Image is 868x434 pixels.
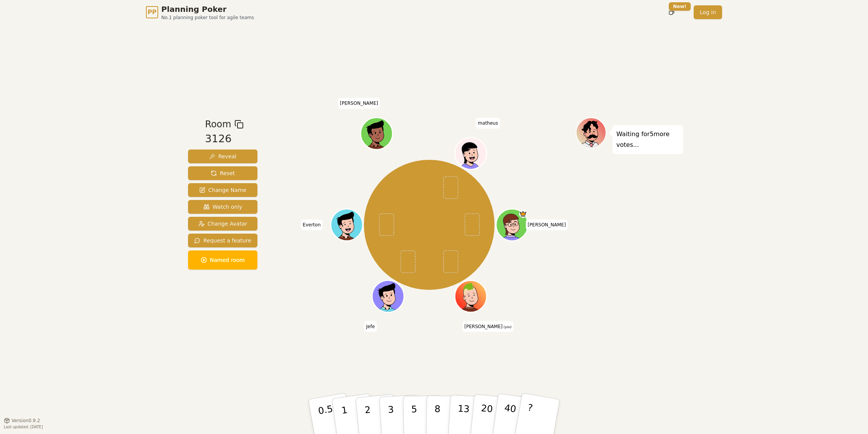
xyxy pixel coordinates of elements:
button: Named room [188,250,257,270]
span: Reveal [209,153,236,160]
span: Click to change your name [301,219,323,230]
p: Waiting for 5 more votes... [616,129,679,150]
span: Version 0.9.2 [11,418,40,424]
button: Watch only [188,200,257,214]
a: Log in [694,5,722,19]
button: New! [665,5,678,19]
button: Reset [188,166,257,180]
span: Click to change your name [526,219,568,230]
span: Click to change your name [364,321,377,332]
a: PPPlanning PokerNo.1 planning poker tool for agile teams [146,4,254,21]
button: Reveal [188,150,257,163]
button: Request a feature [188,234,257,247]
button: Change Avatar [188,217,257,231]
span: Request a feature [194,237,251,244]
span: PP [147,8,156,17]
span: Watch only [203,203,242,211]
span: Last updated: [DATE] [4,425,43,429]
span: Change Avatar [198,220,247,228]
button: Click to change your avatar [455,281,485,311]
button: Version0.9.2 [4,418,40,424]
span: Planning Poker [161,4,254,15]
span: Click to change your name [338,98,380,109]
span: Julie is the host [519,210,527,218]
div: 3126 [205,131,243,147]
span: Reset [211,169,235,177]
button: Change Name [188,183,257,197]
span: Click to change your name [462,321,513,332]
span: (you) [503,325,512,328]
span: Click to change your name [476,118,500,128]
span: No.1 planning poker tool for agile teams [161,15,254,21]
span: Named room [201,256,245,264]
span: Change Name [199,186,246,194]
span: Room [205,117,231,131]
div: New! [669,2,691,11]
